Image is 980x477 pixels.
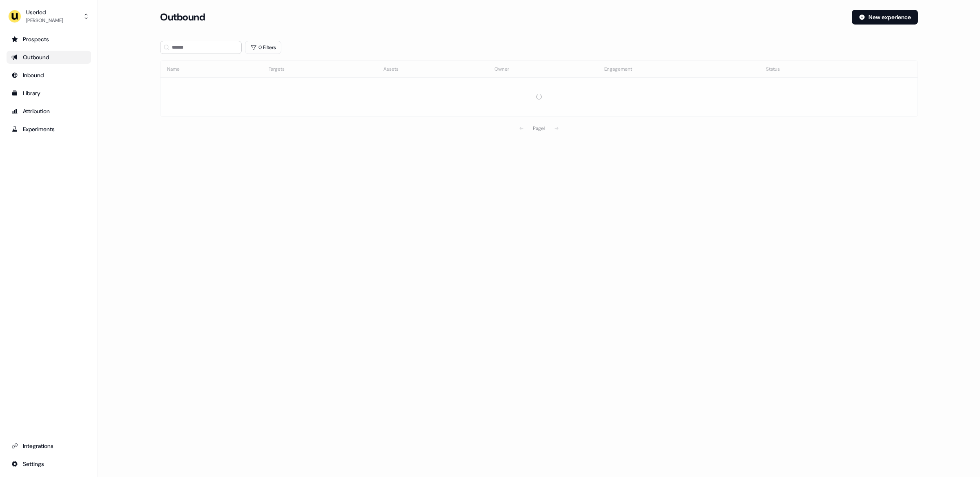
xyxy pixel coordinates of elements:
button: New experience [852,10,918,25]
div: Outbound [11,53,86,61]
a: Go to experiments [7,123,91,136]
div: Attribution [11,107,86,115]
div: Userled [26,8,63,16]
div: Inbound [11,71,86,79]
a: Go to templates [7,87,91,100]
button: 0 Filters [245,41,281,54]
div: Prospects [11,35,86,43]
div: Settings [11,460,86,468]
div: Integrations [11,442,86,450]
div: Library [11,89,86,97]
a: Go to Inbound [7,69,91,82]
div: Experiments [11,125,86,133]
a: Go to integrations [7,439,91,452]
h3: Outbound [160,11,205,23]
button: Userled[PERSON_NAME] [7,7,91,26]
a: Go to outbound experience [7,51,91,64]
a: Go to prospects [7,33,91,46]
a: Go to attribution [7,105,91,118]
div: [PERSON_NAME] [26,16,63,25]
a: Go to integrations [7,457,91,470]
